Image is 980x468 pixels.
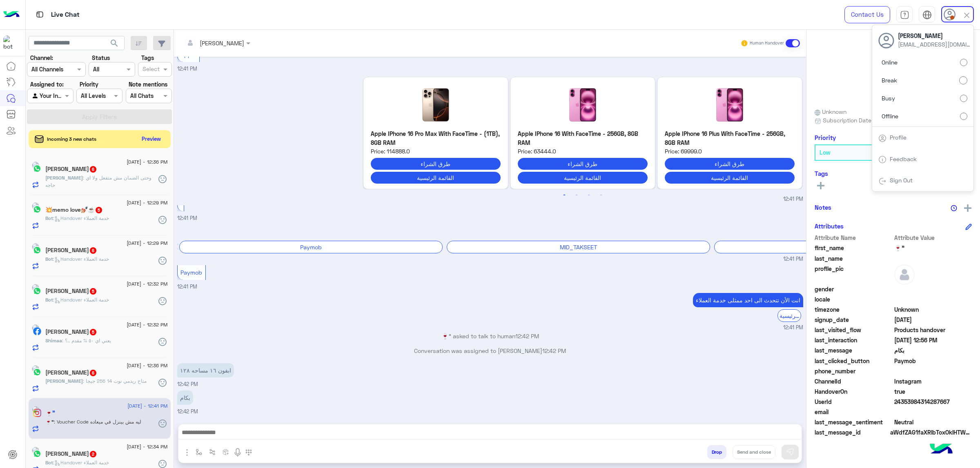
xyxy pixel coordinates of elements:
[53,297,109,303] span: : Handover خدمة العملاء
[815,254,893,263] span: last_name
[960,59,967,66] input: Online
[177,363,234,377] p: 29/8/2025, 12:42 PM
[447,241,710,253] div: MID_TAKSEET
[30,80,64,89] label: Assigned to:
[777,309,801,322] div: القائمة الرئيسية
[177,66,197,72] span: 12:41 PM
[815,397,893,406] span: UserId
[572,191,581,200] button: 2 of 2
[900,10,909,20] img: tab
[192,445,206,459] button: select flow
[783,324,803,332] span: 12:41 PM
[196,449,202,455] img: select flow
[33,368,41,376] img: WhatsApp
[665,84,795,125] img: Apple-IPhone-16-Plus-With-FaceTime-256GB-8GB-RAM_Apple_22117_1.jpeg
[33,327,41,335] img: Facebook
[815,428,889,437] span: last_message_id
[177,408,198,415] span: 12:42 PM
[90,247,96,254] span: 6
[733,445,775,459] button: Send and close
[92,53,110,62] label: Status
[665,158,795,170] button: طرق الشراء
[815,295,893,304] span: locale
[371,84,501,125] img: Apple-IPhone-16-Pro-Max-With-FaceTime-1TB-8GB-RAM_Apple_21951_1.jpeg
[32,243,39,251] img: picture
[815,222,844,230] h6: Attributes
[371,129,501,147] p: Apple IPhone 16 Pro Max With FaceTime - (1TB), 8GB RAM
[45,247,97,254] h5: Karim Mohamed
[32,162,39,169] img: picture
[141,64,160,75] div: Select
[951,205,957,211] img: notes
[894,264,915,285] img: defaultAdmin.png
[209,449,216,455] img: Trigger scenario
[894,326,972,334] span: Products handover
[127,240,167,247] span: [DATE] - 12:29 PM
[714,241,978,253] div: Contact
[45,328,97,335] h5: Shimaa Ibrahim
[90,288,96,295] span: 5
[45,419,54,425] span: 🍷"
[894,418,972,426] span: 0
[815,377,893,386] span: ChannelId
[815,305,893,314] span: timezone
[964,204,971,212] img: add
[890,428,972,437] span: aWdfZAG1faXRlbToxOklHTWVzc2FnZAUlEOjE3ODQxNDAyOTk5OTYyMzI5OjM0MDI4MjM2Njg0MTcxMDMwMTI0NDI1OTQ4NTI...
[894,367,972,375] span: null
[597,191,605,200] button: 4 of 2
[815,204,831,211] h6: Notes
[32,202,39,210] img: picture
[45,337,62,344] span: Shimaa
[815,244,893,252] span: first_name
[182,448,192,457] img: send attachment
[177,390,193,405] p: 29/8/2025, 12:42 PM
[844,6,890,23] a: Contact Us
[894,295,972,304] span: null
[33,246,41,254] img: WhatsApp
[815,336,893,344] span: last_interaction
[823,116,893,124] span: Subscription Date : [DATE]
[141,53,154,62] label: Tags
[786,448,794,456] img: send message
[707,445,726,459] button: Drop
[783,195,803,203] span: 12:41 PM
[878,155,886,164] img: tab
[894,357,972,365] span: Paymob
[45,206,103,213] h5: 💥memo love💅🏼☕
[898,40,971,49] span: [EMAIL_ADDRESS][DOMAIN_NAME]
[927,435,955,464] img: hulul-logo.png
[665,172,795,184] button: القائمة الرئيسية
[105,36,125,53] button: search
[3,35,18,50] img: 1403182699927242
[894,244,972,252] span: 🍷"
[894,377,972,386] span: 8
[223,449,229,455] img: create order
[245,449,252,456] img: make a call
[922,10,932,20] img: tab
[45,369,97,376] h5: Mahmoud Hamdy
[371,158,501,170] button: طرق الشراء
[177,346,803,355] p: Conversation was assigned to [PERSON_NAME]
[90,370,96,376] span: 6
[180,269,202,276] span: Paymob
[45,215,53,221] span: Bot
[894,315,972,324] span: 2025-08-28T15:37:02.515Z
[45,175,83,181] span: [PERSON_NAME]
[815,367,893,375] span: phone_number
[177,284,197,290] span: 12:41 PM
[62,337,111,344] span: يعني اي ٥٠ % مقدم ..؟
[30,53,53,62] label: Channel:
[518,129,648,147] p: Apple IPhone 16 With FaceTime - 256GB, 8GB RAM
[894,336,972,344] span: 2025-08-29T09:56:54.5232351Z
[815,326,893,334] span: last_visited_flow
[54,419,141,425] span: Voucher Code ليه مش بينزل في ميعاده
[882,94,895,102] span: Busy
[219,445,233,459] button: create order
[33,205,41,213] img: WhatsApp
[815,107,846,116] span: Unknown
[127,321,167,328] span: [DATE] - 12:32 PM
[693,293,803,307] p: 29/8/2025, 12:41 PM
[890,177,913,184] a: Sign Out
[32,324,39,332] img: picture
[898,31,971,40] span: [PERSON_NAME]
